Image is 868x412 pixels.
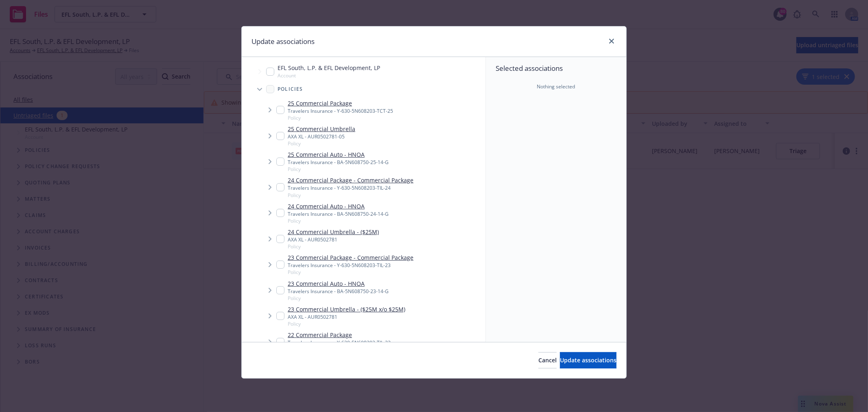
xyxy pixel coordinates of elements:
[288,269,413,276] span: Policy
[288,295,389,302] span: Policy
[560,356,617,364] span: Update associations
[288,176,413,184] a: 24 Commercial Package - Commercial Package
[288,217,389,224] span: Policy
[538,356,557,364] span: Cancel
[288,125,355,133] a: 25 Commercial Umbrella
[607,36,617,46] a: close
[537,83,575,90] span: Nothing selected
[278,72,380,79] span: Account
[278,87,303,92] span: Policies
[288,339,391,346] div: Travelers Insurance - Y-630-5N608203-TIL-22
[288,133,355,140] div: AXA XL - AUR0502781-05
[288,166,389,173] span: Policy
[288,228,379,236] a: 24 Commercial Umbrella - ($25M)
[288,192,413,199] span: Policy
[288,210,389,217] div: Travelers Insurance - BA-5N608750-24-14-G
[288,236,379,243] div: AXA XL - AUR0502781
[288,202,389,210] a: 24 Commercial Auto - HNOA
[288,140,355,147] span: Policy
[288,320,405,327] span: Policy
[278,64,380,72] span: EFL South, L.P. & EFL Development, LP
[288,243,379,250] span: Policy
[288,313,405,320] div: AXA XL - AUR0502781
[288,150,389,159] a: 25 Commercial Auto - HNOA
[288,107,393,114] div: Travelers Insurance - Y-630-5N608203-TCT-25
[560,352,617,368] button: Update associations
[288,331,391,339] a: 22 Commercial Package
[288,99,393,107] a: 25 Commercial Package
[538,352,557,368] button: Cancel
[251,36,315,47] h1: Update associations
[288,288,389,295] div: Travelers Insurance - BA-5N608750-23-14-G
[288,253,413,262] a: 23 Commercial Package - Commercial Package
[288,279,389,288] a: 23 Commercial Auto - HNOA
[288,114,393,121] span: Policy
[288,184,413,191] div: Travelers Insurance - Y-630-5N608203-TIL-24
[288,305,405,313] a: 23 Commercial Umbrella - ($25M x/o $25M)
[288,262,413,269] div: Travelers Insurance - Y-630-5N608203-TIL-23
[496,64,617,73] span: Selected associations
[288,159,389,166] div: Travelers Insurance - BA-5N608750-25-14-G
